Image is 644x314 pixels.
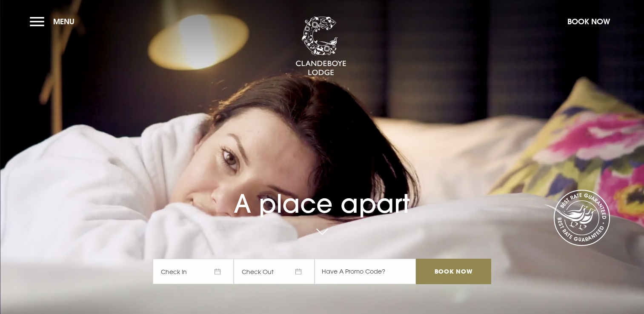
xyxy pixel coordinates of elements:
[153,259,234,284] span: Check In
[234,259,315,284] span: Check Out
[416,259,491,284] input: Book Now
[295,17,346,76] img: Clandeboye Lodge
[563,12,614,31] button: Book Now
[53,17,74,26] span: Menu
[153,169,491,219] h1: A place apart
[315,259,416,284] input: Have A Promo Code?
[30,12,79,31] button: Menu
